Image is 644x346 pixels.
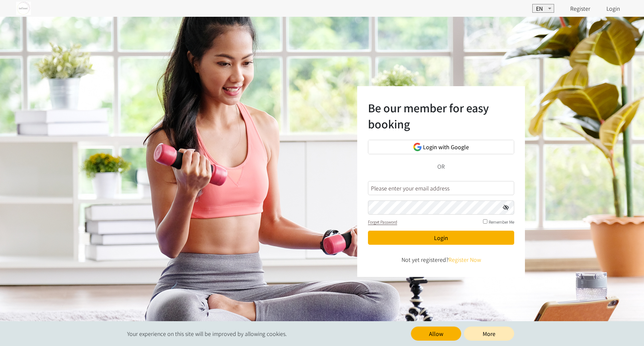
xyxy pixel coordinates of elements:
button: Allow [411,327,461,341]
h1: Be our member for easy booking [368,100,514,132]
a: Login [606,4,620,12]
span: Your experience on this site will be improved by allowing cookies. [127,330,287,338]
img: UmtSWZRY0gu1lRj4AQWWVd8cpYfWlUk61kPeIg4C.jpg [16,2,31,15]
span: Remember Me [489,219,514,225]
img: google-icon.png [413,143,422,151]
a: Login with Google [368,140,514,154]
a: Register [570,4,590,12]
span: Register Now [448,255,481,264]
a: Forget Password [368,219,397,225]
input: Please enter your email address [368,181,514,195]
button: Login [368,231,514,245]
div: OR [368,162,514,170]
a: More [464,327,514,341]
a: Not yet registered?Register Now [401,255,481,264]
span: Login with Google [423,143,469,151]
